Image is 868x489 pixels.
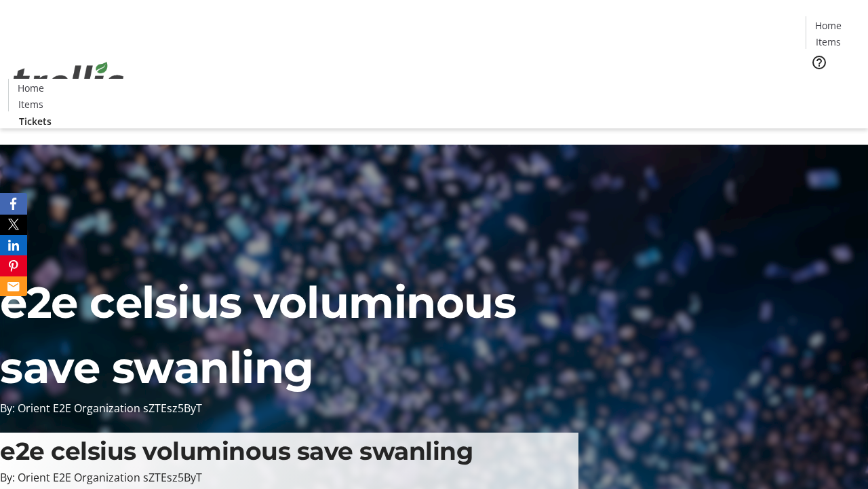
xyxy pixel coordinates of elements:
[19,114,52,128] span: Tickets
[806,79,860,93] a: Tickets
[8,114,62,128] a: Tickets
[9,97,52,111] a: Items
[806,35,850,49] a: Items
[815,18,842,33] span: Home
[806,18,850,33] a: Home
[806,49,833,76] button: Help
[8,47,129,115] img: Orient E2E Organization sZTEsz5ByT's Logo
[18,81,44,95] span: Home
[9,81,52,95] a: Home
[18,97,43,111] span: Items
[816,35,841,49] span: Items
[816,79,849,93] span: Tickets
